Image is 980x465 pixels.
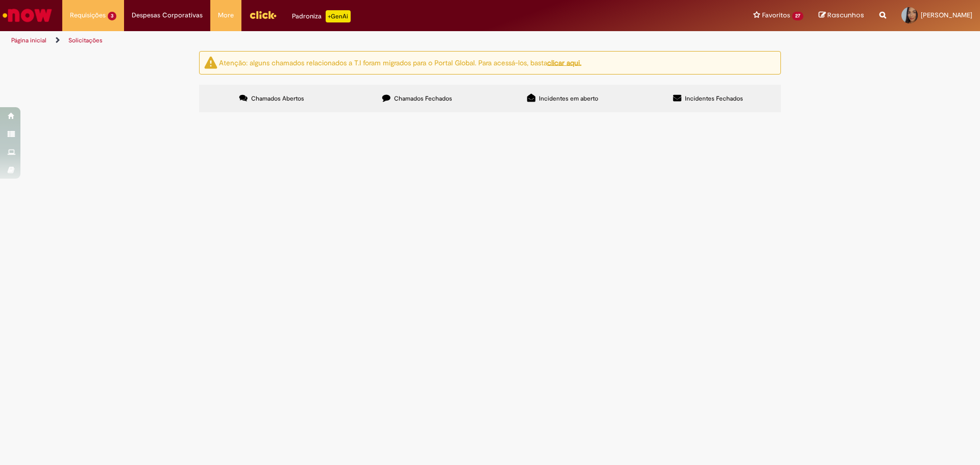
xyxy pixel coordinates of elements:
a: Solicitações [68,36,103,44]
p: +GenAi [326,10,351,22]
span: Incidentes em aberto [539,94,598,103]
span: Favoritos [762,10,790,20]
span: Despesas Corporativas [132,10,203,20]
ul: Trilhas de página [8,31,646,50]
img: ServiceNow [1,5,54,26]
span: Chamados Abertos [251,94,304,103]
span: 3 [108,12,116,20]
span: Rascunhos [827,10,864,20]
img: click_logo_yellow_360x200.png [249,7,277,22]
a: clicar aqui. [547,58,581,67]
span: Chamados Fechados [394,94,452,103]
span: Incidentes Fechados [685,94,743,103]
span: Requisições [70,10,106,20]
ng-bind-html: Atenção: alguns chamados relacionados a T.I foram migrados para o Portal Global. Para acessá-los,... [219,58,581,67]
a: Rascunhos [819,11,864,20]
span: [PERSON_NAME] [921,11,972,19]
div: Padroniza [292,10,351,22]
a: Página inicial [11,36,46,44]
span: 27 [792,12,803,20]
span: More [218,10,234,20]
